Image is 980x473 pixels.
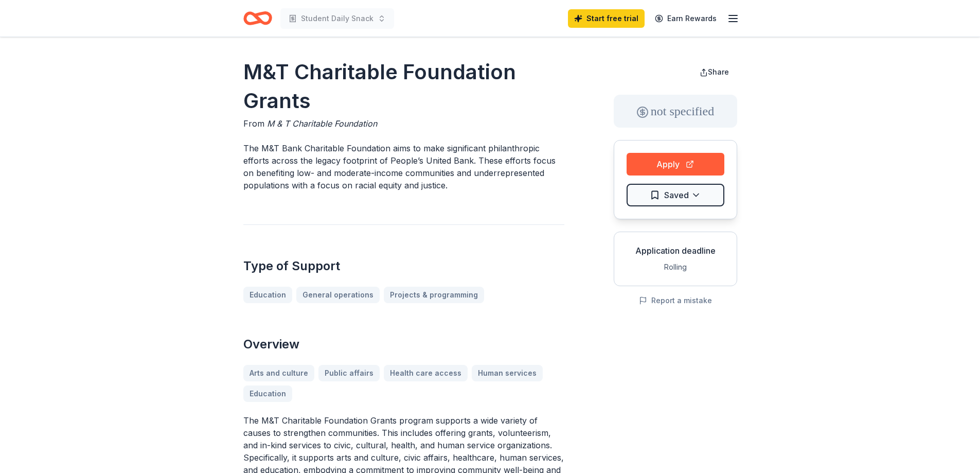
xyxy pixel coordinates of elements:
a: Start free trial [568,9,645,28]
p: The M&T Bank Charitable Foundation aims to make significant philanthropic efforts across the lega... [243,142,564,191]
a: Projects & programming [384,287,484,303]
button: Apply [627,153,724,176]
div: From [243,117,564,130]
a: Earn Rewards [649,9,723,28]
h2: Overview [243,336,564,353]
h2: Type of Support [243,258,564,274]
span: Share [708,67,729,76]
button: Student Daily Snack [280,8,394,29]
div: Rolling [622,261,728,273]
div: not specified [614,95,737,128]
button: Share [691,62,737,82]
a: Home [243,6,272,30]
a: Education [243,287,292,303]
button: Saved [627,184,724,206]
h1: M&T Charitable Foundation Grants [243,58,564,115]
span: M & T Charitable Foundation [267,118,377,129]
button: Report a mistake [639,294,712,307]
span: Saved [664,188,689,202]
a: General operations [296,287,380,303]
span: Student Daily Snack [301,12,373,25]
div: Application deadline [622,244,728,257]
